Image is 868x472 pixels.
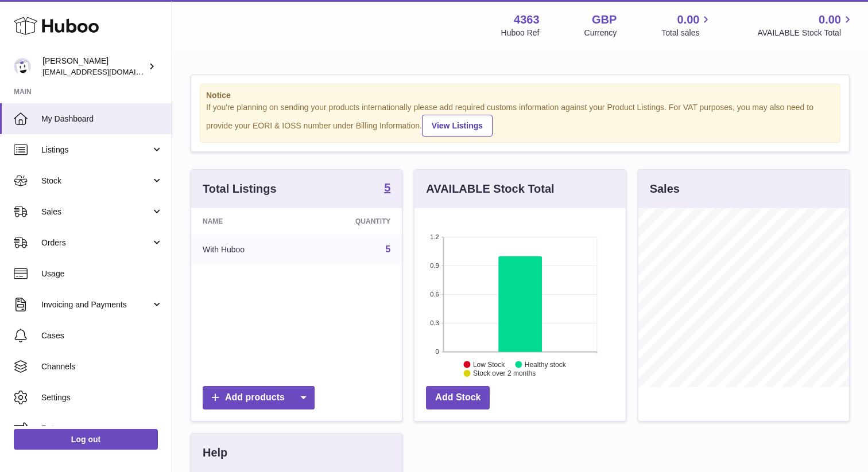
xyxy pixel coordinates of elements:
[41,114,163,124] span: My Dashboard
[426,386,490,409] a: Add Stock
[41,268,163,279] span: Usage
[41,237,151,248] span: Orders
[525,360,567,368] text: Healthy stock
[473,369,536,377] text: Stock over 2 months
[41,330,163,341] span: Cases
[431,262,439,269] text: 0.9
[191,208,303,235] th: Name
[514,12,540,28] strong: 4363
[41,299,151,310] span: Invoicing and Payments
[206,90,834,101] strong: Notice
[303,208,402,235] th: Quantity
[677,12,700,28] span: 0.00
[41,361,163,372] span: Channels
[661,12,712,38] a: 0.00 Total sales
[203,386,315,409] a: Add products
[14,429,158,450] a: Log out
[384,182,390,196] a: 5
[426,181,554,197] h3: AVAILABLE Stock Total
[384,182,390,193] strong: 5
[41,175,151,186] span: Stock
[661,28,712,38] span: Total sales
[191,235,303,264] td: With Huboo
[436,348,439,355] text: 0
[385,244,390,254] a: 5
[431,291,439,298] text: 0.6
[592,12,617,28] strong: GBP
[42,67,169,76] span: [EMAIL_ADDRESS][DOMAIN_NAME]
[14,58,31,75] img: jen.canfor@pendo.io
[819,12,841,28] span: 0.00
[42,56,146,77] div: [PERSON_NAME]
[422,115,493,136] a: View Listings
[41,423,163,434] span: Returns
[203,181,277,197] h3: Total Listings
[584,28,617,38] div: Currency
[757,12,854,38] a: 0.00 AVAILABLE Stock Total
[206,102,834,136] div: If you're planning on sending your products internationally please add required customs informati...
[473,360,505,368] text: Low Stock
[650,181,680,197] h3: Sales
[501,28,540,38] div: Huboo Ref
[431,319,439,326] text: 0.3
[431,233,439,240] text: 1.2
[203,445,227,461] h3: Help
[757,28,854,38] span: AVAILABLE Stock Total
[41,145,151,155] span: Listings
[41,392,163,403] span: Settings
[41,206,151,217] span: Sales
